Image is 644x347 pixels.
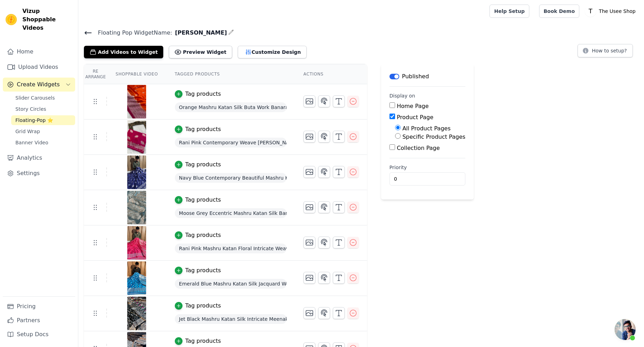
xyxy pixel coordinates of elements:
[3,78,75,92] button: Create Widgets
[397,103,429,109] label: Home Page
[175,173,287,183] span: Navy Blue Contemporary Beautiful Mashru Katan Silk Saree
[402,125,451,132] label: All Product Pages
[596,5,638,17] p: The Usee Shop
[397,114,434,121] label: Product Page
[11,138,75,147] a: Banner Video
[295,64,367,84] th: Actions
[22,7,72,32] span: Vizup Shoppable Videos
[578,44,633,57] button: How to setup?
[17,80,60,89] span: Create Widgets
[185,160,221,169] div: Tag products
[185,196,221,204] div: Tag products
[6,14,17,25] img: Vizup
[11,93,75,103] a: Slider Carousels
[389,164,465,171] label: Priority
[175,266,221,275] button: Tag products
[166,64,295,84] th: Tagged Products
[303,131,315,143] button: Change Thumbnail
[15,128,40,135] span: Grid Wrap
[175,279,287,289] span: Emerald Blue Mashru Katan Silk Jacquard Weave Banarasi Saree
[3,166,75,180] a: Settings
[3,60,75,74] a: Upload Videos
[303,272,315,284] button: Change Thumbnail
[92,29,172,37] span: Floating Pop Widget Name:
[15,139,48,146] span: Banner Video
[238,46,307,58] button: Customize Design
[185,125,221,133] div: Tag products
[15,94,55,101] span: Slider Carousels
[15,117,53,124] span: Floating-Pop ⭐
[303,201,315,213] button: Change Thumbnail
[15,106,46,113] span: Story Circles
[172,29,227,37] span: [PERSON_NAME]
[127,261,146,295] img: vizup-images-736f.jpg
[3,327,75,341] a: Setup Docs
[228,28,234,37] div: Edit Name
[175,337,221,345] button: Tag products
[402,133,465,140] label: Specific Product Pages
[3,313,75,327] a: Partners
[11,126,75,136] a: Grid Wrap
[11,115,75,125] a: Floating-Pop ⭐
[402,72,429,81] p: Published
[127,156,146,189] img: vizup-images-2f15.jpg
[585,5,638,17] button: T The Usee Shop
[175,208,287,218] span: Moose Grey Eccentric Mashru Katan Silk Banarasi Saree
[185,231,221,239] div: Tag products
[127,297,146,330] img: vizup-images-85ae.jpg
[185,266,221,275] div: Tag products
[185,302,221,310] div: Tag products
[84,64,107,84] th: Re Arrange
[175,125,221,133] button: Tag products
[397,145,440,151] label: Collection Page
[175,302,221,310] button: Tag products
[169,46,232,58] button: Preview Widget
[175,90,221,98] button: Tag products
[127,120,146,154] img: vizup-images-dea8.jpg
[303,95,315,107] button: Change Thumbnail
[11,104,75,114] a: Story Circles
[489,5,529,18] a: Help Setup
[3,151,75,165] a: Analytics
[615,319,636,340] a: Open chat
[539,5,579,18] a: Book Demo
[84,46,163,58] button: Add Videos to Widget
[588,8,593,15] text: T
[127,191,146,224] img: vizup-images-43e7.jpg
[3,299,75,313] a: Pricing
[303,166,315,178] button: Change Thumbnail
[175,244,287,253] span: Rani Pink Mashru Katan Floral Intricate Weave Silk Saree
[303,307,315,319] button: Change Thumbnail
[127,85,146,118] img: reel-preview-usee-shop-app.myshopify.com-3702404220574483150_55472757453.jpeg
[303,237,315,248] button: Change Thumbnail
[185,337,221,345] div: Tag products
[185,90,221,98] div: Tag products
[175,314,287,324] span: Jet Black Mashru Katan Silk Intricate Meenakari Banarasi Saree
[3,45,75,59] a: Home
[175,102,287,112] span: Orange Mashru Katan Silk Buta Work Banarasi Saree
[175,231,221,239] button: Tag products
[175,196,221,204] button: Tag products
[175,138,287,147] span: Rani Pink Contemporary Weave [PERSON_NAME] Silk Saree
[107,64,166,84] th: Shoppable Video
[389,92,415,99] legend: Display on
[578,49,633,56] a: How to setup?
[127,226,146,260] img: vizup-images-87b1.jpg
[175,160,221,169] button: Tag products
